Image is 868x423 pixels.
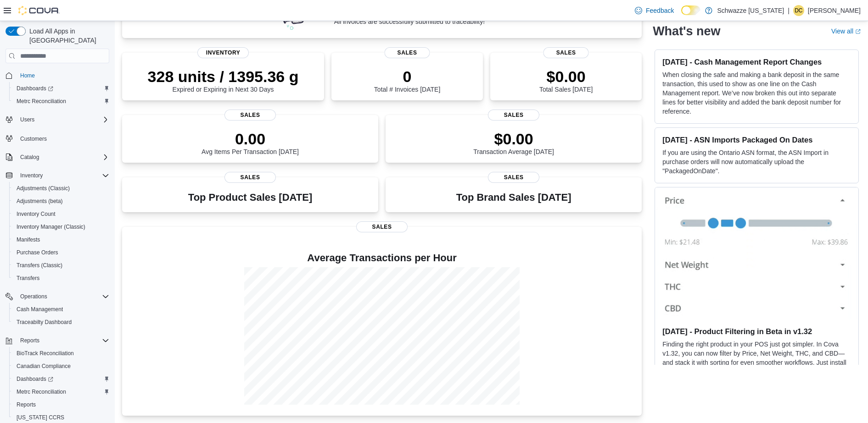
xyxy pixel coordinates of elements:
[13,96,70,107] a: Metrc Reconciliation
[20,337,39,344] span: Reports
[13,196,67,207] a: Adjustments (beta)
[9,398,113,411] button: Reports
[17,185,70,192] span: Adjustments (Classic)
[17,114,38,125] button: Users
[2,132,113,145] button: Customers
[473,130,554,155] div: Transaction Average [DATE]
[17,170,46,181] button: Inventory
[13,247,62,258] a: Purchase Orders
[9,316,113,329] button: Traceabilty Dashboard
[13,386,109,397] span: Metrc Reconciliation
[13,348,78,359] a: BioTrack Reconciliation
[2,69,113,82] button: Home
[13,183,73,194] a: Adjustments (Classic)
[662,340,851,385] p: Finding the right product in your POS just got simpler. In Cova v1.32, you can now filter by Pric...
[17,152,109,163] span: Catalog
[17,132,109,144] span: Customers
[9,195,113,208] button: Adjustments (beta)
[13,209,109,220] span: Inventory Count
[653,24,720,38] h2: What's new
[13,83,57,94] a: Dashboards
[17,210,56,218] span: Inventory Count
[20,135,47,143] span: Customers
[13,399,39,410] a: Reports
[13,273,109,284] span: Transfers
[543,47,589,58] span: Sales
[17,388,66,396] span: Metrc Reconciliation
[9,95,113,108] button: Metrc Reconciliation
[13,96,109,107] span: Metrc Reconciliation
[148,67,299,93] div: Expired or Expiring in Next 30 Days
[17,291,109,302] span: Operations
[539,67,593,86] p: $0.00
[13,361,109,372] span: Canadian Compliance
[662,135,851,144] h3: [DATE] - ASN Imports Packaged On Dates
[13,348,109,359] span: BioTrack Reconciliation
[473,130,554,148] p: $0.00
[20,154,39,161] span: Catalog
[662,70,851,116] p: When closing the safe and making a bank deposit in the same transaction, this used to show as one...
[488,110,539,121] span: Sales
[456,192,571,203] h3: Top Brand Sales [DATE]
[17,170,109,181] span: Inventory
[17,414,64,421] span: [US_STATE] CCRS
[9,347,113,360] button: BioTrack Reconciliation
[17,198,63,205] span: Adjustments (beta)
[9,259,113,272] button: Transfers (Classic)
[662,148,851,176] p: If you are using the Ontario ASN format, the ASN Import in purchase orders will now automatically...
[129,253,634,264] h4: Average Transactions per Hour
[646,6,674,15] span: Feedback
[9,82,113,95] a: Dashboards
[224,172,276,183] span: Sales
[13,234,109,245] span: Manifests
[831,27,861,35] a: View allExternal link
[20,172,43,179] span: Inventory
[385,47,430,58] span: Sales
[13,317,109,328] span: Traceabilty Dashboard
[539,67,593,93] div: Total Sales [DATE]
[795,5,802,16] span: Dc
[374,67,440,86] p: 0
[13,304,109,315] span: Cash Management
[13,399,109,410] span: Reports
[13,221,109,232] span: Inventory Manager (Classic)
[17,335,109,346] span: Reports
[17,262,62,269] span: Transfers (Classic)
[2,113,113,126] button: Users
[13,374,57,385] a: Dashboards
[793,5,804,16] div: Daniel castillo
[17,70,109,81] span: Home
[17,319,72,326] span: Traceabilty Dashboard
[488,172,539,183] span: Sales
[13,361,74,372] a: Canadian Compliance
[662,57,851,66] h3: [DATE] - Cash Management Report Changes
[2,290,113,303] button: Operations
[808,5,861,16] p: [PERSON_NAME]
[17,223,85,231] span: Inventory Manager (Classic)
[17,350,74,357] span: BioTrack Reconciliation
[9,360,113,373] button: Canadian Compliance
[9,272,113,285] button: Transfers
[13,374,109,385] span: Dashboards
[17,375,53,383] span: Dashboards
[20,72,35,79] span: Home
[13,260,66,271] a: Transfers (Classic)
[9,182,113,195] button: Adjustments (Classic)
[13,386,70,397] a: Metrc Reconciliation
[13,317,75,328] a: Traceabilty Dashboard
[17,70,39,81] a: Home
[17,291,51,302] button: Operations
[2,169,113,182] button: Inventory
[148,67,299,86] p: 328 units / 1395.36 g
[855,29,861,34] svg: External link
[681,5,700,15] input: Dark Mode
[9,373,113,385] a: Dashboards
[202,130,299,155] div: Avg Items Per Transaction [DATE]
[13,209,59,220] a: Inventory Count
[13,412,68,423] a: [US_STATE] CCRS
[9,220,113,233] button: Inventory Manager (Classic)
[13,83,109,94] span: Dashboards
[13,183,109,194] span: Adjustments (Classic)
[788,5,790,16] p: |
[17,114,109,125] span: Users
